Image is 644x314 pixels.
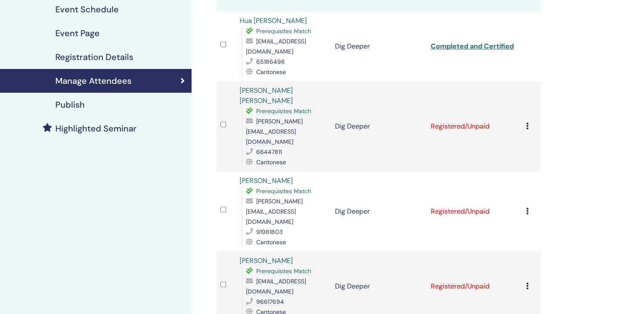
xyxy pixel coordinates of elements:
[256,27,311,35] span: Prerequisites Match
[256,298,284,305] span: 96617694
[55,123,137,134] h4: Highlighted Seminar
[256,238,286,246] span: Cantonese
[430,42,513,51] a: Completed and Certified
[55,52,133,62] h4: Registration Details
[256,107,311,115] span: Prerequisites Match
[240,176,293,185] a: [PERSON_NAME]
[256,228,283,236] span: 91981803
[55,76,132,86] h4: Manage Attendees
[331,171,426,251] td: Dig Deeper
[256,68,286,76] span: Cantonese
[256,148,282,156] span: 66447811
[55,100,85,110] h4: Publish
[240,256,293,265] a: [PERSON_NAME]
[331,11,426,81] td: Dig Deeper
[256,58,285,66] span: 65186498
[256,267,311,275] span: Prerequisites Match
[331,81,426,171] td: Dig Deeper
[240,86,293,105] a: [PERSON_NAME] [PERSON_NAME]
[55,4,119,14] h4: Event Schedule
[246,197,303,226] span: [PERSON_NAME][EMAIL_ADDRESS][DOMAIN_NAME]
[256,158,286,166] span: Cantonese
[256,187,311,195] span: Prerequisites Match
[246,277,306,295] span: [EMAIL_ADDRESS][DOMAIN_NAME]
[246,117,303,146] span: [PERSON_NAME][EMAIL_ADDRESS][DOMAIN_NAME]
[246,37,306,55] span: [EMAIL_ADDRESS][DOMAIN_NAME]
[240,16,307,25] a: Hua [PERSON_NAME]
[55,28,100,38] h4: Event Page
